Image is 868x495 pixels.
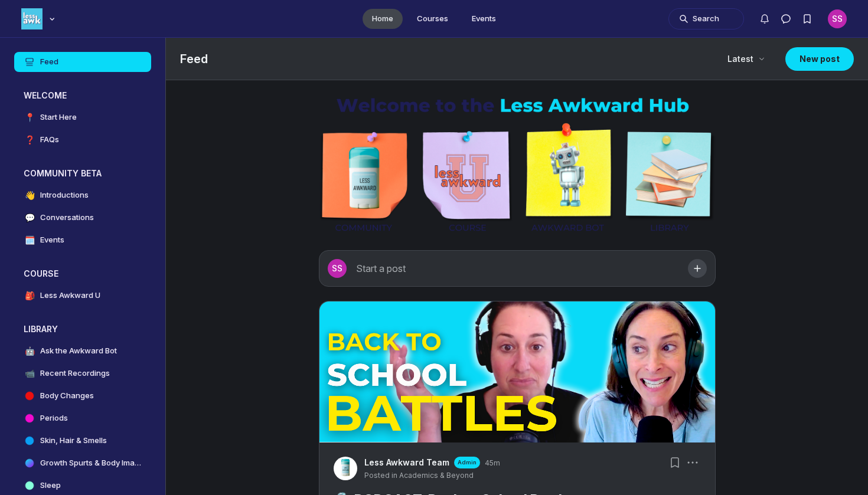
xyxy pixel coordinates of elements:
[364,471,474,480] button: Posted in Academics & Beyond
[754,8,775,29] button: Notifications
[14,453,151,473] a: Growth Spurts & Body Image
[328,259,347,278] div: SS
[485,458,500,468] a: 45m
[319,250,716,287] button: Start a post
[668,8,744,29] button: Search
[14,431,151,451] a: Skin, Hair & Smells
[14,386,151,406] a: Body Changes
[24,212,35,224] span: 💬
[21,7,58,31] button: Less Awkward Hub logo
[24,90,67,101] h3: WELCOME
[180,51,711,67] h1: Feed
[14,164,151,183] button: COMMUNITY BETACollapse space
[40,189,89,201] h4: Introductions
[24,290,35,301] span: 🎒
[364,457,500,480] button: View Less Awkward Team profileAdmin45mPosted in Academics & Beyond
[828,9,847,28] button: User menu options
[24,234,35,246] span: 🗓️
[14,185,151,205] a: 👋Introductions
[14,208,151,228] a: 💬Conversations
[363,9,403,29] a: Home
[24,345,35,357] span: 🤖
[40,457,142,469] h4: Growth Spurts & Body Image
[40,234,64,246] h4: Events
[797,8,818,29] button: Bookmarks
[40,412,68,424] h4: Periods
[407,9,458,29] a: Courses
[334,457,357,480] a: View Less Awkward Team profile
[40,56,58,68] h4: Feed
[40,112,77,123] h4: Start Here
[14,286,151,306] a: 🎒Less Awkward U
[24,168,102,179] h3: COMMUNITY BETA
[40,345,117,357] h4: Ask the Awkward Bot
[14,52,151,72] a: Feed
[828,9,847,28] div: SS
[24,134,35,146] span: ❓
[720,48,771,70] button: Latest
[24,268,58,280] h3: COURSE
[40,134,59,146] h4: FAQs
[14,107,151,127] a: 📍Start Here
[14,341,151,361] a: 🤖Ask the Awkward Bot
[14,363,151,383] a: 📹Recent Recordings
[458,458,477,467] span: Admin
[684,454,701,471] button: Post actions
[14,408,151,428] a: Periods
[14,230,151,250] a: 🗓️Events
[319,301,715,442] img: post cover image
[40,290,100,301] h4: Less Awkward U
[356,263,406,274] span: Start a post
[14,86,151,105] button: WELCOMECollapse space
[775,8,797,29] button: Direct messages
[40,435,107,447] h4: Skin, Hair & Smells
[14,264,151,283] button: COURSECollapse space
[166,38,868,80] header: Page Header
[24,323,58,335] h3: LIBRARY
[21,8,43,29] img: Less Awkward Hub logo
[40,212,94,224] h4: Conversations
[40,368,110,379] h4: Recent Recordings
[40,480,61,491] h4: Sleep
[667,454,683,471] button: Bookmarks
[364,457,449,468] a: View Less Awkward Team profile
[40,390,94,402] h4: Body Changes
[24,112,35,123] span: 📍
[462,9,505,29] a: Events
[785,47,854,71] button: New post
[24,368,35,379] span: 📹
[727,53,753,65] span: Latest
[14,130,151,150] a: ❓FAQs
[24,189,35,201] span: 👋
[14,320,151,339] button: LIBRARYCollapse space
